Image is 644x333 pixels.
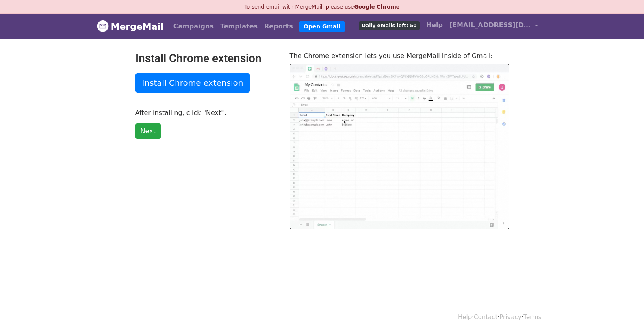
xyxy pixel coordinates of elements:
[446,17,541,36] a: [EMAIL_ADDRESS][DOMAIN_NAME]
[299,21,345,32] a: Open Gmail
[499,314,521,321] a: Privacy
[359,21,419,30] span: Daily emails left: 50
[135,73,250,93] a: Install Chrome extension
[170,18,217,35] a: Campaigns
[458,314,472,321] a: Help
[449,20,531,30] span: [EMAIL_ADDRESS][DOMAIN_NAME]
[97,20,109,32] img: MergeMail logo
[423,17,446,33] a: Help
[523,314,541,321] a: Terms
[261,18,296,35] a: Reports
[354,4,399,10] a: Google Chrome
[135,52,278,65] h2: Install Chrome extension
[356,17,423,33] a: Daily emails left: 50
[135,123,161,139] a: Next
[217,18,261,35] a: Templates
[135,108,278,117] p: After installing, click "Next":
[603,294,644,333] iframe: Chat Widget
[97,18,164,35] a: MergeMail
[474,314,497,321] a: Contact
[290,52,509,60] p: The Chrome extension lets you use MergeMail inside of Gmail:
